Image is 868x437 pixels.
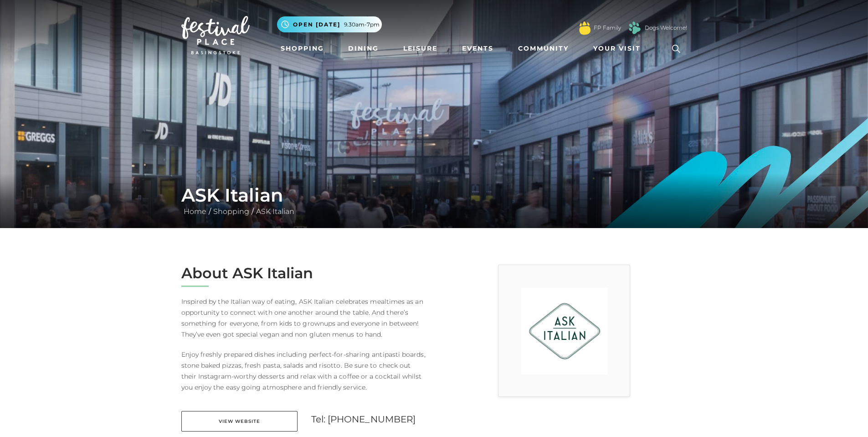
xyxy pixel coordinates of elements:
a: FP Family [594,24,621,32]
p: Enjoy freshly prepared dishes including perfect-for-sharing antipasti boards, stone baked pizzas,... [181,349,427,393]
span: Your Visit [593,44,641,53]
a: Dining [344,40,382,57]
h2: About ASK Italian [181,265,427,282]
img: Festival Place Logo [181,16,250,54]
a: Shopping [277,40,328,57]
button: Open [DATE] 9.30am-7pm [277,16,382,32]
h1: ASK Italian [181,184,687,206]
span: Open [DATE] [293,21,340,29]
a: Tel: [PHONE_NUMBER] [311,414,416,425]
a: Dogs Welcome! [645,24,687,32]
a: Shopping [211,207,252,216]
a: Leisure [400,40,441,57]
a: Community [514,40,572,57]
span: 9.30am-7pm [344,21,380,29]
p: Inspired by the Italian way of eating, ASK Italian celebrates mealtimes as an opportunity to conn... [181,296,427,340]
a: Your Visit [590,40,649,57]
a: Events [458,40,497,57]
a: Home [181,207,209,216]
a: ASK Italian [254,207,297,216]
div: / / [175,184,694,217]
a: View Website [181,411,298,432]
